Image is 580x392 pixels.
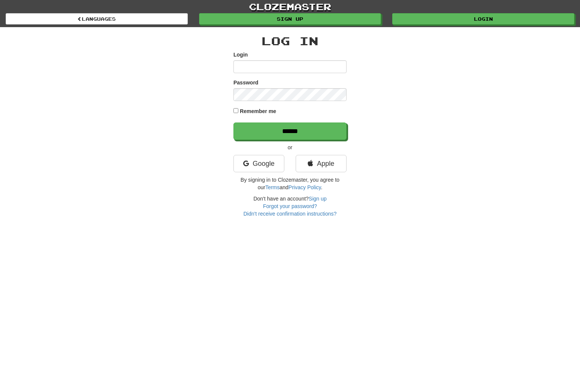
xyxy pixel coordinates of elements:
[243,211,336,217] a: Didn't receive confirmation instructions?
[265,184,279,190] a: Terms
[309,196,327,202] a: Sign up
[233,176,347,191] p: By signing in to Clozemaster, you agree to our and .
[6,13,188,24] a: Languages
[233,51,248,58] label: Login
[233,144,347,151] p: or
[263,203,317,209] a: Forgot your password?
[233,79,258,86] label: Password
[199,13,381,24] a: Sign up
[296,155,347,172] a: Apple
[233,155,284,172] a: Google
[233,195,347,217] div: Don't have an account?
[392,13,574,24] a: Login
[288,184,321,190] a: Privacy Policy
[233,35,347,47] h2: Log In
[240,107,276,115] label: Remember me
